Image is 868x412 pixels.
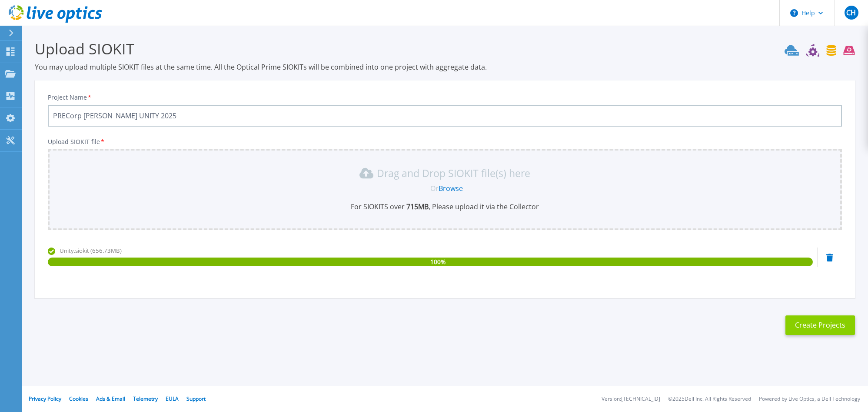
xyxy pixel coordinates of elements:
[133,395,158,402] a: Telemetry
[29,395,61,402] a: Privacy Policy
[48,105,842,127] input: Enter Project Name
[69,395,88,402] a: Cookies
[48,138,842,145] p: Upload SIOKIT file
[846,9,856,16] span: CH
[53,202,837,211] p: For SIOKITS over , Please upload it via the Collector
[166,395,179,402] a: EULA
[35,62,855,72] p: You may upload multiple SIOKIT files at the same time. All the Optical Prime SIOKITs will be comb...
[48,94,92,100] label: Project Name
[186,395,206,402] a: Support
[35,39,855,59] h3: Upload SIOKIT
[759,396,860,402] li: Powered by Live Optics, a Dell Technology
[53,166,837,211] div: Drag and Drop SIOKIT file(s) here OrBrowseFor SIOKITS over 715MB, Please upload it via the Collector
[785,315,855,335] button: Create Projects
[60,247,122,255] span: Unity.siokit (656.73MB)
[668,396,751,402] li: © 2025 Dell Inc. All Rights Reserved
[96,395,125,402] a: Ads & Email
[602,396,660,402] li: Version: [TECHNICAL_ID]
[430,258,446,266] span: 100 %
[439,184,463,193] a: Browse
[405,202,429,211] b: 715 MB
[377,169,530,178] p: Drag and Drop SIOKIT file(s) here
[430,184,439,193] span: Or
